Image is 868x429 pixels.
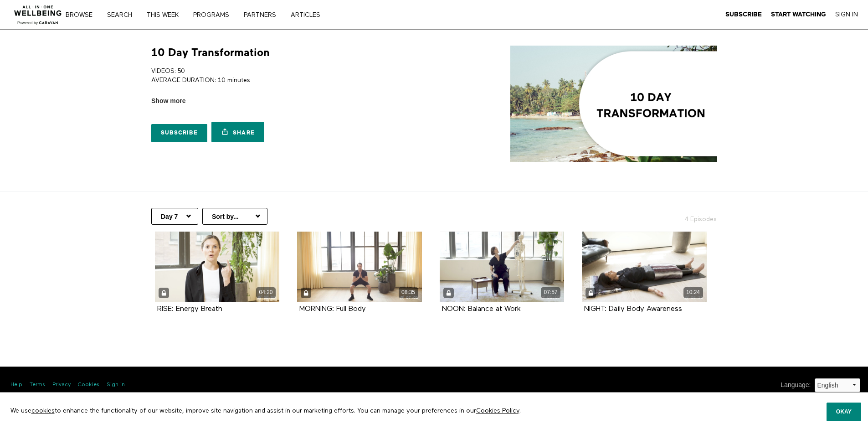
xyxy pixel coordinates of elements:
strong: NOON: Balance at Work [442,305,521,313]
a: NIGHT: Daily Body Awareness [584,305,682,312]
strong: Subscribe [725,11,762,18]
h1: 10 Day Transformation [151,46,270,60]
a: Help [10,381,22,389]
a: Subscribe [151,124,207,142]
img: 10 Day Transformation [510,46,717,162]
strong: MORNING: Full Body [299,305,366,313]
a: Search [104,12,142,18]
a: cookies [31,408,55,414]
a: THIS WEEK [144,12,188,18]
a: Terms [30,381,45,389]
strong: NIGHT: Daily Body Awareness [584,305,682,313]
a: NOON: Balance at Work [442,305,521,312]
p: VIDEOS: 50 AVERAGE DURATION: 10 minutes [151,67,431,85]
p: We use to enhance the functionality of our website, improve site navigation and assist in our mar... [4,399,684,422]
div: 10:24 [683,287,703,298]
strong: Start Watching [771,11,826,18]
a: MORNING: Full Body [299,305,366,312]
a: MORNING: Full Body 08:35 [297,232,422,302]
a: Sign In [835,10,858,19]
a: Share [211,122,264,142]
a: NOON: Balance at Work 07:57 [440,232,565,302]
nav: Primary [72,10,339,19]
a: Sign in [107,381,125,389]
a: PROGRAMS [190,12,239,18]
a: RISE: Energy Breath [157,305,222,312]
a: PARTNERS [241,12,286,18]
a: ARTICLES [288,12,330,18]
a: Browse [62,12,102,18]
div: 07:57 [541,287,560,298]
a: Privacy [52,381,71,389]
a: Subscribe [725,10,762,19]
a: NIGHT: Daily Body Awareness 10:24 [582,232,707,302]
div: 04:20 [256,287,276,298]
a: RISE: Energy Breath 04:20 [155,232,280,302]
div: 08:35 [399,287,418,298]
label: Language : [781,380,811,390]
a: Cookies [78,381,99,389]
strong: RISE: Energy Breath [157,305,222,313]
a: Cookies Policy [476,408,519,414]
button: Okay [827,403,861,421]
h2: 4 Episodes [620,208,722,224]
a: Start Watching [771,10,826,19]
span: Show more [151,96,185,106]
